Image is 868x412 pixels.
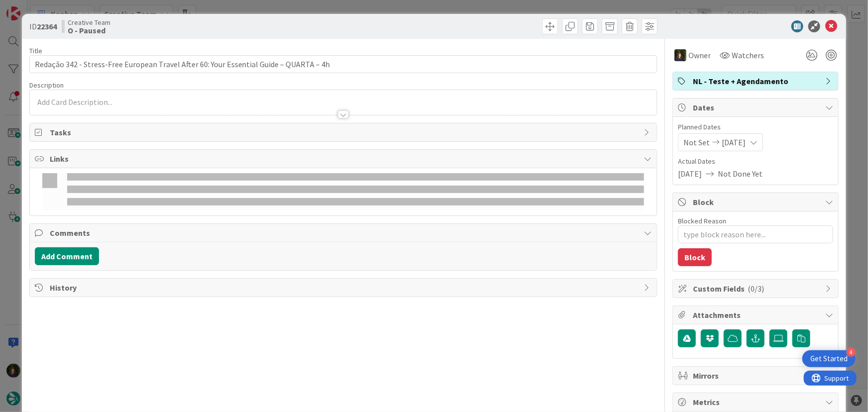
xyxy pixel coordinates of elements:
[693,396,820,408] span: Metrics
[35,247,99,265] button: Add Comment
[678,122,833,132] span: Planned Dates
[29,55,658,73] input: type card name here...
[688,49,711,61] span: Owner
[810,354,848,364] div: Get Started
[675,49,686,61] img: MC
[29,46,42,55] label: Title
[693,309,820,321] span: Attachments
[50,282,639,294] span: History
[37,21,57,31] b: 22364
[29,81,64,90] span: Description
[693,283,820,295] span: Custom Fields
[693,102,820,113] span: Dates
[50,227,639,239] span: Comments
[693,196,820,208] span: Block
[693,370,820,382] span: Mirrors
[748,284,764,294] span: ( 0/3 )
[847,348,856,357] div: 4
[678,168,702,180] span: [DATE]
[683,136,710,148] span: Not Set
[693,75,820,87] span: NL - Teste + Agendamento
[29,20,57,32] span: ID
[678,156,833,167] span: Actual Dates
[732,49,764,61] span: Watchers
[678,248,712,266] button: Block
[68,18,110,26] span: Creative Team
[802,350,856,367] div: Open Get Started checklist, remaining modules: 4
[21,1,45,13] span: Support
[722,136,746,148] span: [DATE]
[68,26,110,34] b: O - Paused
[50,153,639,165] span: Links
[718,168,763,180] span: Not Done Yet
[678,216,726,225] label: Blocked Reason
[50,126,639,138] span: Tasks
